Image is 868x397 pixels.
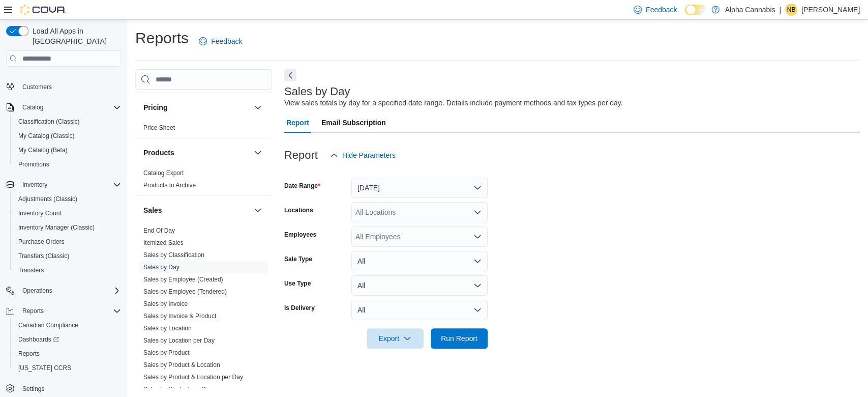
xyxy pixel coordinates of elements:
[143,148,250,158] button: Products
[143,124,175,132] span: Price Sheet
[143,300,188,308] span: Sales by Invoice
[211,36,242,46] span: Feedback
[143,325,192,332] a: Sales by Location
[143,169,184,177] a: Catalog Export
[10,206,125,220] button: Inventory Count
[22,385,44,393] span: Settings
[14,236,121,248] span: Purchase Orders
[10,129,125,143] button: My Catalog (Classic)
[284,231,316,239] label: Employees
[2,100,125,115] button: Catalog
[195,31,246,51] a: Feedback
[20,5,66,15] img: Cova
[143,349,190,357] span: Sales by Product
[18,285,121,297] span: Operations
[18,382,121,395] span: Settings
[143,361,220,368] a: Sales by Product & Location
[284,69,296,81] button: Next
[14,116,84,128] a: Classification (Classic)
[18,350,40,358] span: Reports
[685,5,706,15] input: Dark Mode
[801,4,860,16] p: [PERSON_NAME]
[143,263,179,271] span: Sales by Day
[284,182,320,190] label: Date Range
[22,181,47,189] span: Inventory
[252,147,264,159] button: Products
[10,347,125,361] button: Reports
[18,383,48,395] a: Settings
[252,204,264,216] button: Sales
[18,252,69,260] span: Transfers (Classic)
[143,251,204,259] span: Sales by Classification
[14,264,48,276] a: Transfers
[135,167,272,195] div: Products
[135,122,272,138] div: Pricing
[143,264,179,271] a: Sales by Day
[18,179,121,191] span: Inventory
[143,102,167,112] h3: Pricing
[14,158,121,171] span: Promotions
[14,362,121,374] span: Washington CCRS
[18,80,121,93] span: Customers
[14,158,53,171] a: Promotions
[18,195,77,203] span: Adjustments (Classic)
[143,288,227,296] span: Sales by Employee (Tendered)
[10,115,125,129] button: Classification (Classic)
[10,143,125,157] button: My Catalog (Beta)
[14,207,121,219] span: Inventory Count
[326,145,400,165] button: Hide Parameters
[143,374,243,381] a: Sales by Product & Location per Day
[779,4,781,16] p: |
[14,348,121,360] span: Reports
[18,160,49,168] span: Promotions
[351,251,488,271] button: All
[2,178,125,192] button: Inventory
[10,318,125,332] button: Canadian Compliance
[14,207,66,219] a: Inventory Count
[18,335,59,344] span: Dashboards
[143,275,223,283] span: Sales by Employee (Created)
[143,182,196,189] a: Products to Archive
[143,226,175,235] span: End Of Day
[18,305,121,317] span: Reports
[143,361,220,369] span: Sales by Product & Location
[284,86,350,98] h3: Sales by Day
[286,112,309,133] span: Report
[2,79,125,94] button: Customers
[143,181,196,189] span: Products to Archive
[143,324,192,332] span: Sales by Location
[284,279,311,288] label: Use Type
[143,205,250,215] button: Sales
[18,364,71,372] span: [US_STATE] CCRS
[14,221,99,234] a: Inventory Manager (Classic)
[10,249,125,263] button: Transfers (Classic)
[143,227,175,234] a: End Of Day
[18,266,44,274] span: Transfers
[10,192,125,206] button: Adjustments (Classic)
[143,239,184,246] a: Itemized Sales
[14,144,72,156] a: My Catalog (Beta)
[685,15,685,16] span: Dark Mode
[2,283,125,298] button: Operations
[143,373,243,381] span: Sales by Product & Location per Day
[351,275,488,296] button: All
[18,132,75,140] span: My Catalog (Classic)
[787,4,796,16] span: NB
[321,112,386,133] span: Email Subscription
[473,208,482,216] button: Open list of options
[18,238,65,246] span: Purchase Orders
[22,307,44,315] span: Reports
[14,221,121,234] span: Inventory Manager (Classic)
[10,157,125,172] button: Promotions
[14,193,121,205] span: Adjustments (Classic)
[14,250,121,262] span: Transfers (Classic)
[135,28,189,48] h1: Reports
[14,116,121,128] span: Classification (Classic)
[18,101,47,114] button: Catalog
[14,319,82,331] a: Canadian Compliance
[14,130,121,142] span: My Catalog (Classic)
[22,83,52,91] span: Customers
[18,179,51,191] button: Inventory
[10,332,125,347] a: Dashboards
[143,102,250,112] button: Pricing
